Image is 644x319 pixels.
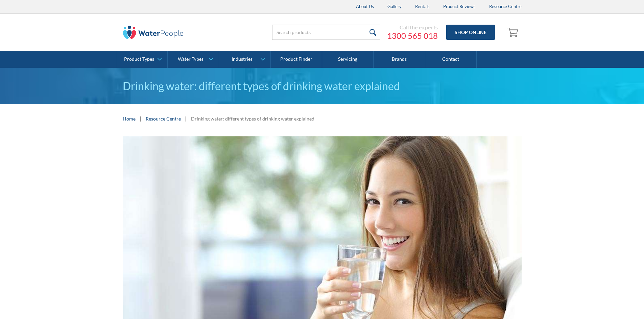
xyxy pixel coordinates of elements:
[219,51,270,68] a: Industries
[272,25,380,40] input: Search products
[232,56,253,62] div: Industries
[184,114,188,123] div: |
[425,51,477,68] a: Contact
[146,115,181,122] a: Resource Centre
[168,51,219,68] a: Water Types
[123,26,184,39] img: The Water People
[374,51,425,68] a: Brands
[322,51,374,68] a: Servicing
[387,24,438,31] div: Call the experts
[123,115,136,122] a: Home
[178,56,204,62] div: Water Types
[507,27,520,37] img: shopping cart
[387,31,438,41] a: 1300 565 018
[124,56,154,62] div: Product Types
[116,51,167,68] a: Product Types
[505,24,522,41] a: Open cart
[446,25,495,40] a: Shop Online
[139,114,142,123] div: |
[191,115,314,122] div: Drinking water: different types of drinking water explained
[271,51,322,68] a: Product Finder
[123,78,522,94] h1: Drinking water: different types of drinking water explained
